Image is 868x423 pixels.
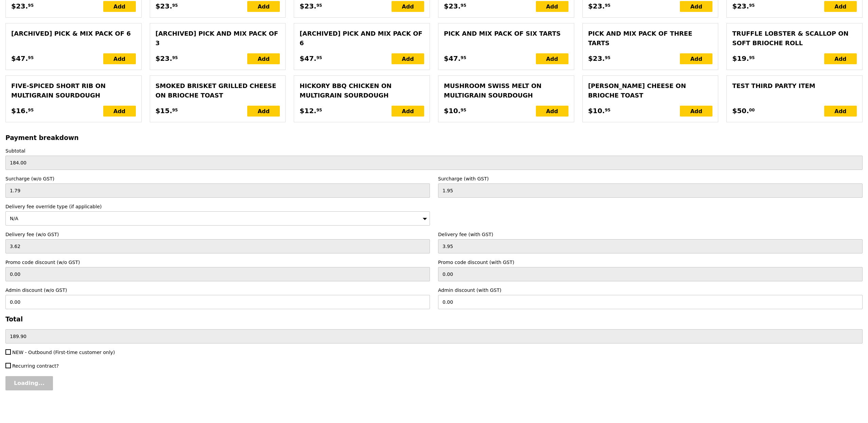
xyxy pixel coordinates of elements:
span: 95 [460,107,466,113]
h3: Payment breakdown [5,134,863,141]
div: Add [392,106,424,117]
div: Add [680,53,712,64]
div: Test third party item [732,81,857,91]
span: 95 [317,55,322,60]
span: 00 [749,107,755,113]
span: $23. [156,1,172,11]
span: 95 [172,107,178,113]
span: $23. [732,1,749,11]
span: $19. [732,53,749,64]
span: $47. [300,53,316,64]
span: 95 [605,107,611,113]
label: Subtotal [5,147,863,154]
span: $50. [732,106,749,116]
span: $23. [300,1,316,11]
div: [Archived] Pick & mix pack of 6 [11,29,136,38]
span: $10. [588,106,605,116]
div: Five‑spiced Short Rib on Multigrain Sourdough [11,81,136,100]
label: Delivery fee (w/o GST) [5,231,430,238]
span: $16. [11,106,28,116]
div: Add [824,106,857,117]
input: Loading... [5,376,53,390]
div: Add [392,1,424,12]
span: 95 [172,55,178,60]
div: Add [680,106,712,117]
div: Hickory BBQ Chicken on Multigrain Sourdough [300,81,424,100]
div: Add [824,1,857,12]
div: Add [103,106,136,117]
span: Recurring contract? [12,363,59,369]
span: $23. [156,53,172,64]
div: Add [536,106,568,117]
input: NEW - Outbound (First-time customer only) [5,349,11,355]
div: [PERSON_NAME] Cheese on Brioche Toast [588,81,713,100]
label: Promo code discount (with GST) [438,259,863,266]
label: Delivery fee (with GST) [438,231,863,238]
div: Add [536,53,568,64]
div: Add [392,53,424,64]
label: Delivery fee override type (if applicable) [5,203,430,210]
div: Pick and mix pack of six tarts [444,29,568,38]
label: Admin discount (with GST) [438,287,863,294]
div: Truffle Lobster & Scallop on Soft Brioche Roll [732,29,857,48]
span: 95 [317,107,322,113]
span: $23. [588,53,605,64]
span: $47. [444,53,460,64]
div: Add [247,1,280,12]
span: 95 [28,3,34,8]
span: $23. [588,1,605,11]
span: 95 [172,3,178,8]
span: 95 [317,3,322,8]
span: 95 [460,3,466,8]
span: 95 [749,3,755,8]
span: $10. [444,106,460,116]
div: [Archived] Pick and mix pack of 3 [156,29,280,48]
span: 95 [605,55,611,60]
span: $47. [11,53,28,64]
label: Surcharge (w/o GST) [5,175,430,182]
div: [Archived] Pick and mix pack of 6 [300,29,424,48]
label: Surcharge (with GST) [438,175,863,182]
div: Add [103,1,136,12]
span: 95 [460,55,466,60]
div: Add [536,1,568,12]
span: $23. [444,1,460,11]
div: Add [103,53,136,64]
label: Promo code discount (w/o GST) [5,259,430,266]
div: Pick and mix pack of three tarts [588,29,713,48]
div: Mushroom Swiss Melt on Multigrain Sourdough [444,81,568,100]
div: Add [680,1,712,12]
label: Admin discount (w/o GST) [5,287,430,294]
span: 95 [28,107,34,113]
span: $15. [156,106,172,116]
span: NEW - Outbound (First-time customer only) [12,350,115,355]
span: 95 [605,3,611,8]
span: $12. [300,106,316,116]
div: Smoked Brisket Grilled Cheese on Brioche Toast [156,81,280,100]
div: Add [824,53,857,64]
div: Add [247,106,280,117]
input: Recurring contract? [5,363,11,368]
h3: Total [5,316,863,323]
span: 95 [28,55,34,60]
span: N/A [10,216,18,221]
div: Add [247,53,280,64]
span: $23. [11,1,28,11]
span: 95 [749,55,755,60]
